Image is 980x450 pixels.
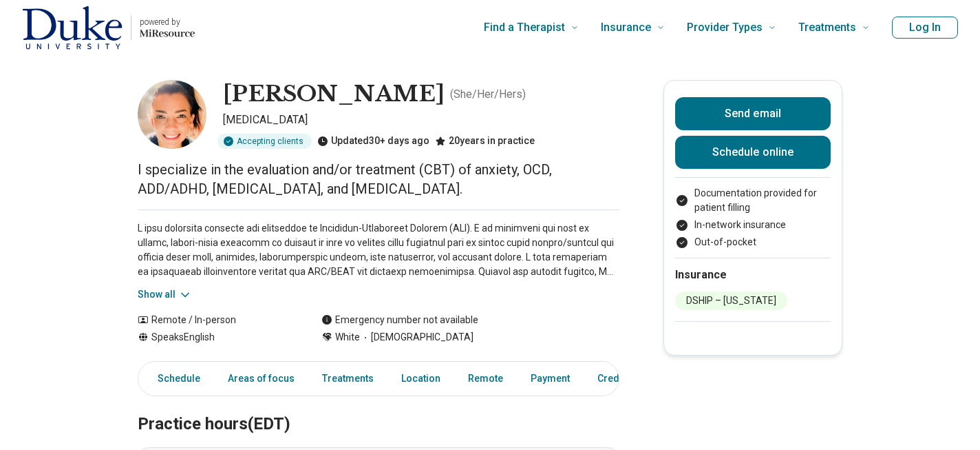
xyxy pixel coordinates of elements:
p: [MEDICAL_DATA] [223,112,619,128]
p: powered by [140,17,195,28]
span: Treatments [798,18,856,37]
button: Send email [675,97,831,130]
a: Payment [522,365,578,393]
h2: Insurance [675,267,831,283]
span: Insurance [601,18,651,37]
button: Log In [892,17,958,39]
span: [DEMOGRAPHIC_DATA] [360,330,473,345]
p: L ipsu dolorsita consecte adi elitseddoe te Incididun-Utlaboreet Dolorem (ALI). E ad minimveni qu... [138,221,619,279]
li: Documentation provided for patient filling [675,186,831,215]
h2: Practice hours (EDT) [138,380,619,436]
div: Updated 30+ days ago [317,134,429,149]
a: Remote [460,365,511,393]
button: Show all [138,287,192,302]
a: Schedule [141,365,209,393]
li: In-network insurance [675,218,831,232]
span: Find a Therapist [484,18,565,37]
a: Treatments [314,365,382,393]
a: Location [393,365,449,393]
p: I specialize in the evaluation and/or treatment (CBT) of anxiety, OCD, ADD/ADHD, [MEDICAL_DATA], ... [138,160,619,198]
a: Areas of focus [220,365,303,393]
div: Speaks English [138,330,294,345]
ul: Payment options [675,186,831,249]
a: Home page [22,6,195,50]
li: DSHIP – [US_STATE] [675,292,787,310]
div: 20 years in practice [435,134,535,149]
h1: [PERSON_NAME] [223,80,445,109]
a: Schedule online [675,136,831,169]
span: White [335,330,360,345]
a: Credentials [589,365,658,393]
div: Emergency number not available [321,313,478,327]
span: Provider Types [687,18,763,37]
p: ( She/Her/Hers ) [450,86,526,103]
li: Out-of-pocket [675,235,831,249]
img: Eve Fontaine, Psychologist [138,80,206,149]
div: Accepting clients [217,134,312,149]
div: Remote / In-person [138,313,294,327]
